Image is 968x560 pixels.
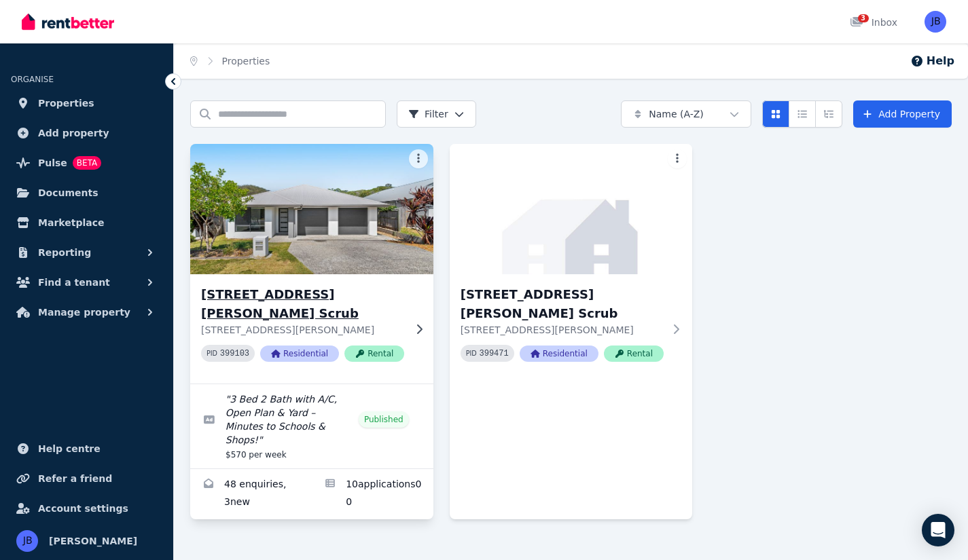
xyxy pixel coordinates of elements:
a: 1/10 Roselea Ave, Bahrs Scrub[STREET_ADDRESS][PERSON_NAME] Scrub[STREET_ADDRESS][PERSON_NAME]PID ... [190,144,433,384]
a: Edit listing: 3 Bed 2 Bath with A/C, Open Plan & Yard – Minutes to Schools & Shops! [190,384,433,468]
p: [STREET_ADDRESS][PERSON_NAME] [201,323,404,337]
a: Documents [11,179,162,206]
a: PulseBETA [11,149,162,176]
span: Find a tenant [38,274,110,291]
button: More options [668,149,687,168]
a: Add Property [853,100,952,128]
code: 399471 [480,349,509,358]
div: Inbox [850,16,897,29]
button: Help [910,53,954,69]
span: Pulse [38,155,67,171]
a: Account settings [11,495,162,522]
button: Manage property [11,299,162,326]
span: ORGANISE [11,75,54,84]
a: Add property [11,119,162,147]
span: Refer a friend [38,470,112,487]
span: Account settings [38,500,128,517]
div: Open Intercom Messenger [922,514,954,546]
a: Applications for 1/10 Roselea Ave, Bahrs Scrub [312,469,433,519]
img: Jeremy Baker [925,11,946,33]
img: RentBetter [22,12,114,32]
img: 2/10 Roselea Ave, Bahrs Scrub [450,144,693,274]
a: 2/10 Roselea Ave, Bahrs Scrub[STREET_ADDRESS][PERSON_NAME] Scrub[STREET_ADDRESS][PERSON_NAME]PID ... [450,144,693,384]
h3: [STREET_ADDRESS][PERSON_NAME] Scrub [201,285,404,323]
span: Manage property [38,304,130,320]
small: PID [466,350,477,357]
nav: Breadcrumb [174,43,286,79]
span: Documents [38,185,98,201]
a: Marketplace [11,209,162,236]
span: Properties [38,95,94,111]
button: Find a tenant [11,269,162,296]
span: Residential [520,346,598,362]
span: BETA [73,156,101,170]
button: Compact list view [789,100,816,128]
a: Refer a friend [11,465,162,492]
button: Reporting [11,239,162,266]
span: Filter [408,107,448,121]
span: Residential [260,346,339,362]
h3: [STREET_ADDRESS][PERSON_NAME] Scrub [461,285,664,323]
span: Add property [38,125,109,141]
a: Properties [222,56,270,67]
button: Name (A-Z) [621,100,751,128]
p: [STREET_ADDRESS][PERSON_NAME] [461,323,664,337]
span: Marketplace [38,214,104,231]
span: [PERSON_NAME] [49,533,137,549]
button: Card view [762,100,789,128]
img: 1/10 Roselea Ave, Bahrs Scrub [184,141,440,278]
span: Name (A-Z) [649,107,704,121]
a: Properties [11,90,162,117]
span: Help centre [38,441,101,457]
button: Filter [397,100,476,128]
div: View options [762,100,842,128]
small: PID [207,350,217,357]
span: Rental [604,346,664,362]
button: Expanded list view [815,100,842,128]
span: 3 [858,14,869,22]
span: Reporting [38,244,91,261]
a: Help centre [11,435,162,462]
button: More options [409,149,428,168]
code: 399103 [220,349,249,358]
a: Enquiries for 1/10 Roselea Ave, Bahrs Scrub [190,469,312,519]
img: Jeremy Baker [16,530,38,552]
span: Rental [344,346,404,362]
